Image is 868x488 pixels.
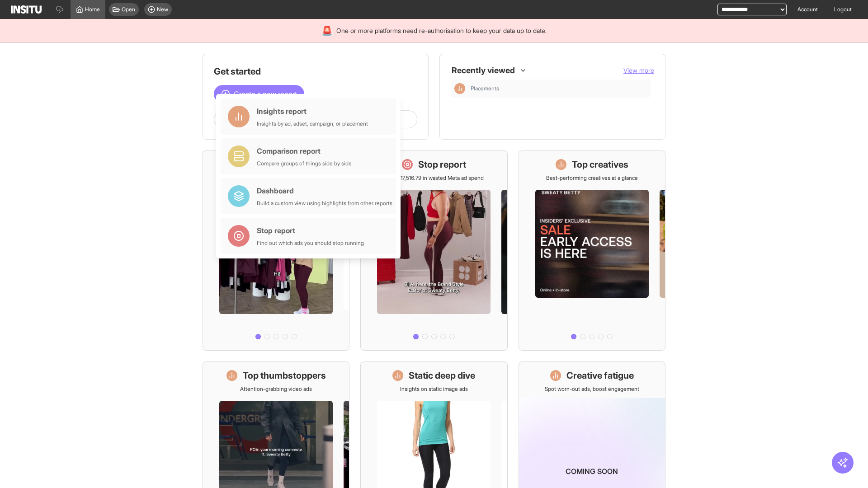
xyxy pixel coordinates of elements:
div: Comparison report [257,145,352,156]
span: View more [623,66,654,74]
h1: Stop report [418,158,466,171]
span: Create a new report [234,89,297,99]
h1: Static deep dive [409,369,475,382]
h1: Top creatives [572,158,628,171]
button: Create a new report [214,85,304,103]
span: Placements [471,85,499,92]
a: Stop reportSave £17,516.79 in wasted Meta ad spend [360,150,507,351]
a: What's live nowSee all active ads instantly [203,150,349,351]
div: Compare groups of things side by side [257,160,352,167]
p: Attention-grabbing video ads [240,385,312,393]
div: Insights [454,83,465,94]
span: New [157,6,168,13]
span: Open [122,6,135,13]
p: Save £17,516.79 in wasted Meta ad spend [384,174,484,182]
div: Build a custom view using highlights from other reports [257,200,392,207]
a: Top creativesBest-performing creatives at a glance [519,150,665,351]
div: Insights report [257,106,368,117]
div: Find out which ads you should stop running [257,239,364,247]
span: Home [85,6,100,13]
div: Insights by ad, adset, campaign, or placement [257,120,368,127]
h1: Top thumbstoppers [243,369,326,382]
p: Best-performing creatives at a glance [546,174,638,182]
div: Stop report [257,225,364,236]
span: Placements [471,85,647,92]
img: Logo [11,5,42,14]
button: View more [623,66,654,75]
div: Dashboard [257,185,392,196]
h1: Get started [214,65,417,78]
div: 🚨 [321,24,333,37]
span: One or more platforms need re-authorisation to keep your data up to date. [336,26,547,35]
p: Insights on static image ads [400,385,468,393]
